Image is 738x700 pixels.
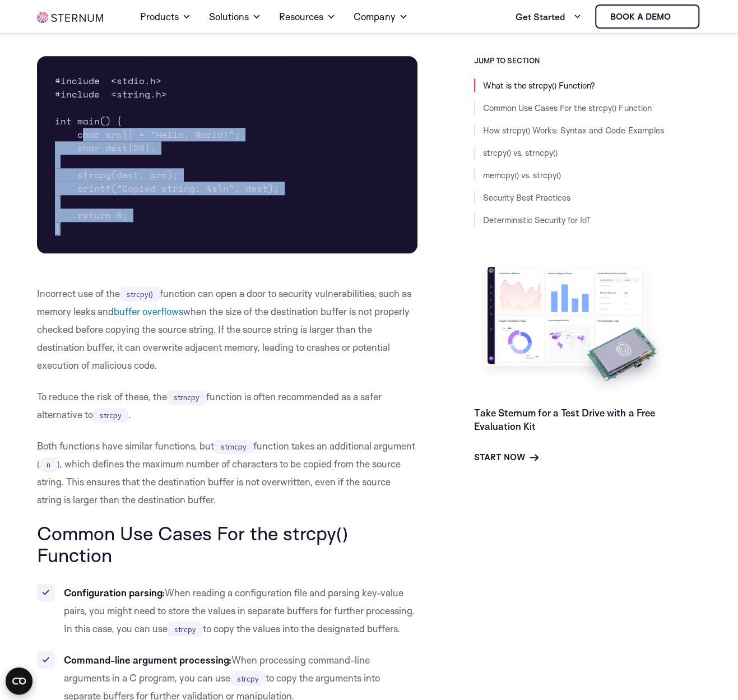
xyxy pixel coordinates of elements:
[6,667,33,694] button: Open CMP widget
[474,258,670,397] img: Take Sternum for a Test Drive with a Free Evaluation Kit
[474,451,539,464] a: Start Now
[354,1,407,33] a: Company
[40,457,57,472] code: n
[168,622,203,636] code: strcpy
[37,522,417,565] h2: Common Use Cases For the strcpy() Function
[483,103,651,113] a: Common Use Cases For the strcpy() Function
[167,390,206,405] code: strncpy
[114,305,183,317] a: buffer overflows
[37,56,417,253] pre: #include <stdio.h> #include <string.h> int main() { char src[] = "Hello, World!"; char dest[20]; ...
[37,285,417,374] p: Incorrect use of the function can open a door to security vulnerabilities, such as memory leaks a...
[474,407,655,432] a: Take Sternum for a Test Drive with a Free Evaluation Kit
[483,125,663,136] a: How strcpy() Works: Syntax and Code Examples
[64,586,165,598] strong: Configuration parsing:
[120,287,160,302] code: strcpy()
[93,408,128,423] code: strcpy
[140,1,191,33] a: Products
[474,56,701,65] h3: JUMP TO SECTION
[595,4,699,29] a: Book a demo
[209,1,261,33] a: Solutions
[37,388,417,424] p: To reduce the risk of these, the function is often recommended as a safer alternative to .
[483,215,591,225] a: Deterministic Security for IoT
[483,192,570,203] a: Security Best Practices
[37,583,417,637] li: When reading a configuration file and parsing key-value pairs, you might need to store the values...
[279,1,336,33] a: Resources
[483,170,561,180] a: memcpy() vs. strcpy()
[483,147,558,158] a: strcpy() vs. strncpy()
[516,6,582,28] a: Get Started
[675,12,684,21] img: sternum iot
[483,80,595,91] a: What is the strcpy() Function?
[37,12,103,23] img: sternum iot
[214,439,253,454] code: strncpy
[37,437,417,509] p: Both functions have similar functions, but function takes an additional argument ( ), which defin...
